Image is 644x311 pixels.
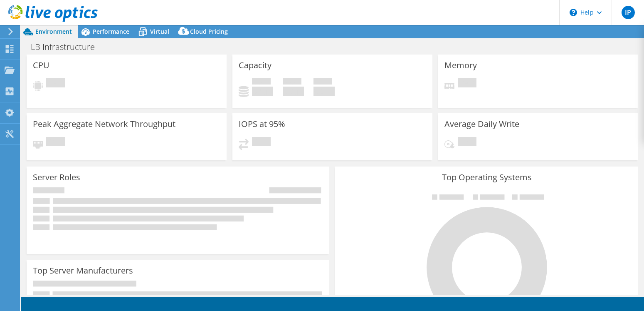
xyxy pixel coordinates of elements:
h3: IOPS at 95% [239,119,285,129]
span: Performance [93,27,129,35]
h4: 0 GiB [283,87,304,96]
span: Cloud Pricing [190,27,228,35]
h4: 0 GiB [313,87,335,96]
span: Pending [46,137,65,148]
span: Total [313,78,332,87]
h1: LB Infrastructure [27,42,108,52]
span: Used [252,78,271,87]
span: Pending [458,78,476,90]
h3: Capacity [239,61,271,70]
span: Pending [46,78,65,90]
h4: 0 GiB [252,87,273,96]
h3: Top Operating Systems [341,173,632,182]
span: Pending [252,137,271,148]
span: Pending [458,137,476,148]
h3: Average Daily Write [444,119,519,129]
h3: Top Server Manufacturers [33,266,133,275]
h3: Server Roles [33,173,80,182]
h3: Memory [444,61,477,70]
span: Virtual [150,27,169,35]
span: IP [622,6,635,19]
h3: Peak Aggregate Network Throughput [33,119,175,129]
svg: \n [570,9,577,16]
span: Free [283,78,301,87]
h3: CPU [33,61,49,70]
span: Environment [35,27,72,35]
